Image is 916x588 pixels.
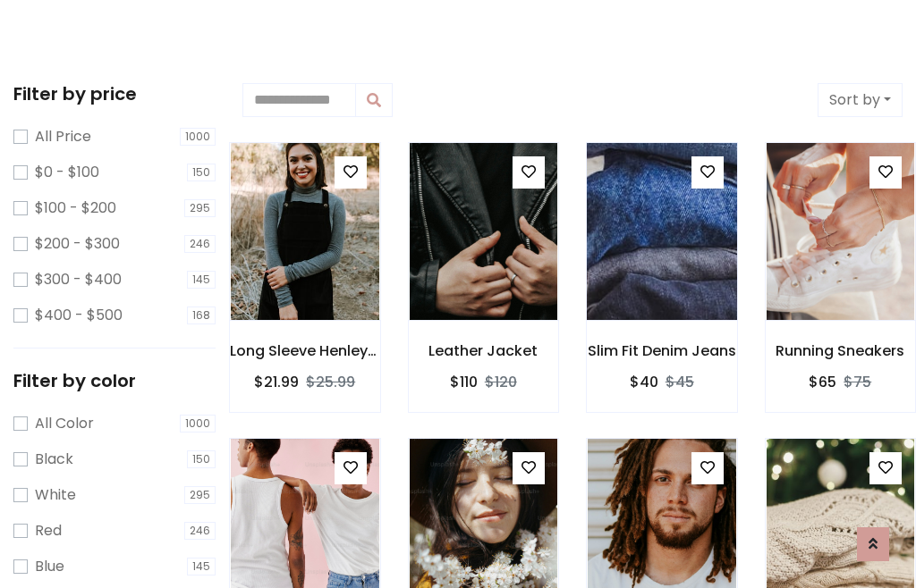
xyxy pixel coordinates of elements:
h5: Filter by color [13,370,216,391]
h6: $40 [630,374,658,391]
h6: Slim Fit Denim Jeans [587,342,737,359]
label: Blue [35,556,64,577]
label: All Price [35,126,91,147]
label: $300 - $400 [35,269,122,290]
span: 150 [187,450,216,468]
label: $200 - $300 [35,233,120,255]
label: Red [35,520,62,542]
h5: Filter by price [13,83,216,105]
label: $0 - $100 [35,162,99,183]
h6: $110 [450,374,478,391]
h6: Long Sleeve Henley T-Shirt [230,342,380,359]
span: 168 [187,307,216,324]
span: 145 [187,271,216,289]
span: 150 [187,164,216,181]
h6: Running Sneakers [766,342,916,359]
span: 295 [184,199,216,217]
button: Sort by [818,83,903,117]
del: $25.99 [306,372,355,392]
del: $45 [666,372,694,392]
del: $120 [485,372,517,392]
h6: $21.99 [254,374,299,391]
span: 246 [184,235,216,253]
span: 145 [187,558,216,575]
label: $100 - $200 [35,197,116,219]
label: White [35,484,76,506]
del: $75 [844,372,871,392]
span: 295 [184,486,216,504]
label: All Color [35,413,94,434]
span: 1000 [180,415,216,433]
label: $400 - $500 [35,305,123,326]
span: 246 [184,522,216,540]
h6: Leather Jacket [409,342,559,359]
span: 1000 [180,128,216,146]
label: Black [35,449,73,470]
h6: $65 [809,374,836,391]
